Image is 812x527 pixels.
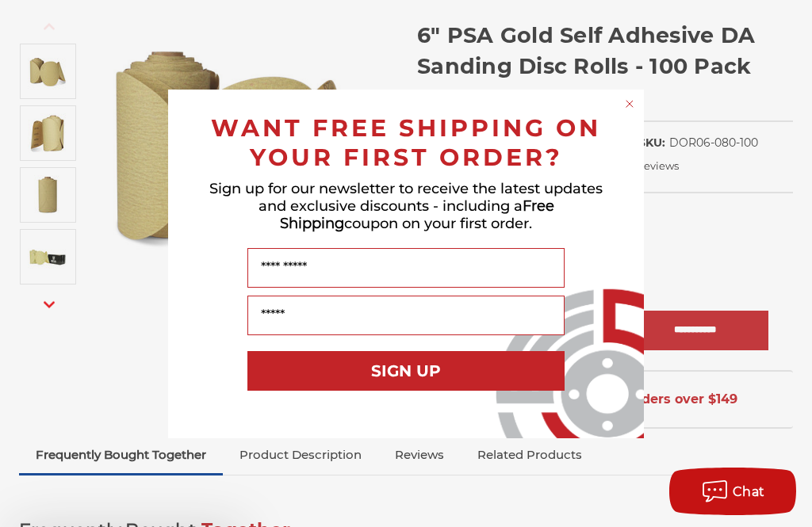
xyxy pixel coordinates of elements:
[669,468,796,515] button: Chat
[247,351,565,391] button: SIGN UP
[733,484,765,499] span: Chat
[280,197,554,232] span: Free Shipping
[211,113,601,172] span: WANT FREE SHIPPING ON YOUR FIRST ORDER?
[209,180,603,232] span: Sign up for our newsletter to receive the latest updates and exclusive discounts - including a co...
[622,96,638,112] button: Close dialog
